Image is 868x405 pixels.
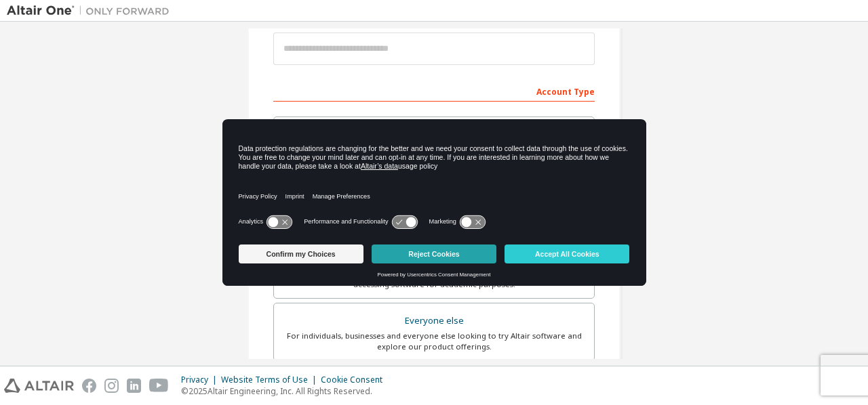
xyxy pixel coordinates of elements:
img: linkedin.svg [127,379,141,393]
img: youtube.svg [149,379,169,393]
div: Cookie Consent [321,375,391,385]
div: Privacy [181,375,221,385]
img: facebook.svg [82,379,96,393]
div: Everyone else [282,312,586,331]
img: instagram.svg [104,379,119,393]
img: altair_logo.svg [4,379,74,393]
div: Account Type [273,80,595,102]
div: Website Terms of Use [221,375,321,385]
img: Altair One [7,4,176,18]
div: For individuals, businesses and everyone else looking to try Altair software and explore our prod... [282,331,586,352]
p: © 2025 Altair Engineering, Inc. All Rights Reserved. [181,385,391,397]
